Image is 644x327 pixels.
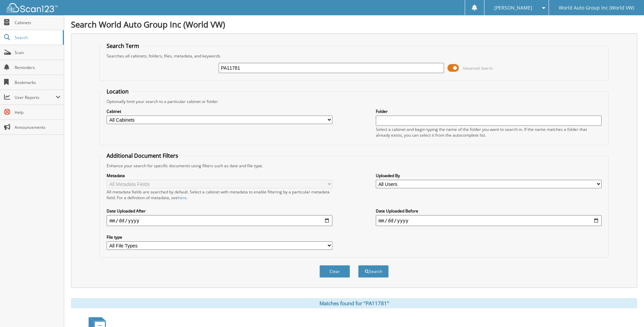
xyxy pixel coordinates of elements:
span: Bookmarks [15,80,60,85]
label: File type [107,234,332,240]
img: scan123-logo-white.svg [7,3,58,12]
legend: Location [103,88,132,95]
label: Date Uploaded Before [376,208,602,214]
div: Optionally limit your search to a particular cabinet or folder [103,99,605,104]
button: Clear [319,265,350,278]
label: Date Uploaded After [107,208,332,214]
label: Folder [376,108,602,114]
span: Reminders [15,65,60,70]
div: Enhance your search for specific documents using filters such as date and file type. [103,163,605,169]
input: end [376,215,602,226]
a: here [178,195,187,201]
label: Cabinet [107,108,332,114]
button: Search [358,265,389,278]
span: [PERSON_NAME] [494,6,532,10]
input: start [107,215,332,226]
div: Searches all cabinets, folders, files, metadata, and keywords [103,53,605,59]
legend: Additional Document Filters [103,152,182,159]
h1: Search World Auto Group Inc (World VW) [71,19,637,30]
span: Advanced Search [463,66,493,71]
div: Select a cabinet and begin typing the name of the folder you want to search in. If the name match... [376,126,602,138]
div: Matches found for "PA11781" [71,298,637,308]
span: Help [15,109,60,115]
span: Scan [15,50,60,55]
legend: Search Term [103,42,143,50]
label: Metadata [107,173,332,178]
label: Uploaded By [376,173,602,178]
span: Search [15,35,59,40]
div: All metadata fields are searched by default. Select a cabinet with metadata to enable filtering b... [107,189,332,201]
span: User Reports [15,94,56,100]
span: Cabinets [15,20,60,25]
span: Announcements [15,124,60,130]
span: World Auto Group Inc (World VW) [559,6,634,10]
